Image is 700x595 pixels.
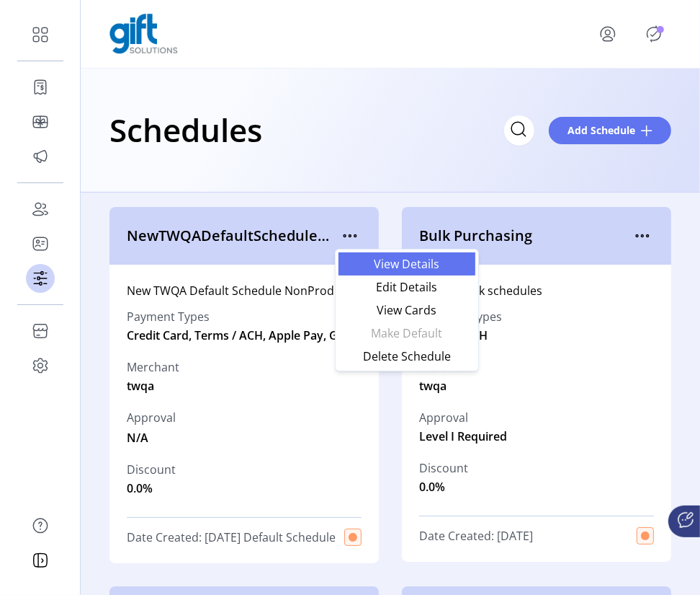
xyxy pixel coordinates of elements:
span: Edit Details [347,281,467,293]
li: View Cards [338,299,475,322]
label: Discount [419,459,468,477]
span: View Details [347,258,467,270]
span: Date Created: [DATE] [419,527,533,545]
span: Add Schedule [567,123,635,138]
label: Merchant [127,358,179,376]
span: Credit Card, Terms / ACH, Apple Pay, Google Pay [127,327,362,344]
span: Approval [127,409,176,426]
label: Payment Types [127,308,362,325]
span: Delete Schedule [347,351,467,362]
span: twqa [419,377,447,395]
div: Testing bulk schedules [419,282,654,299]
span: NewTWQADefaultScheduleNonProd [127,225,338,247]
span: 0.0% [419,478,445,495]
input: Search [504,115,534,146]
img: logo [109,14,178,54]
h1: Schedules [109,105,262,155]
button: menu [631,224,654,247]
button: menu [579,17,642,51]
span: twqa [127,377,154,395]
button: Publisher Panel [642,22,665,45]
span: View Cards [347,304,467,316]
span: Level I Required [419,428,507,445]
label: Approval [419,409,507,426]
button: menu [338,224,362,247]
button: Add Schedule [549,117,671,144]
span: Default Schedule [243,529,336,546]
li: View Details [338,252,475,276]
span: Bulk Purchasing [419,225,631,247]
span: N/A [127,426,176,446]
span: 0.0% [127,480,153,497]
div: New TWQA Default Schedule NonProd [127,282,362,299]
li: Delete Schedule [338,345,475,368]
span: Date Created: [DATE] [127,529,241,546]
li: Edit Details [338,276,475,299]
label: Discount [127,461,176,478]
